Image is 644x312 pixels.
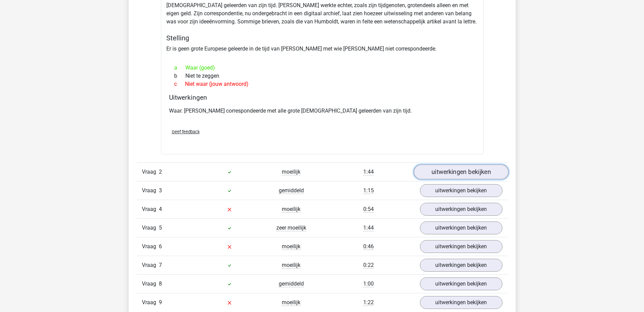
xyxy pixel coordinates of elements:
[363,280,374,287] span: 1:00
[420,296,502,309] a: uitwerkingen bekijken
[169,94,475,101] h4: Uitwerkingen
[159,206,162,212] span: 4
[159,280,162,287] span: 8
[142,205,159,213] span: Vraag
[159,169,162,175] span: 2
[413,164,508,179] a: uitwerkingen bekijken
[420,277,502,290] a: uitwerkingen bekijken
[276,225,306,231] span: zeer moeilijk
[420,259,502,272] a: uitwerkingen bekijken
[159,243,162,250] span: 6
[420,240,502,253] a: uitwerkingen bekijken
[282,262,300,269] span: moeilijk
[363,187,374,194] span: 1:15
[363,169,374,175] span: 1:44
[142,261,159,269] span: Vraag
[159,187,162,194] span: 3
[279,280,304,287] span: gemiddeld
[363,206,374,213] span: 0:54
[169,64,475,72] div: Waar (goed)
[282,243,300,250] span: moeilijk
[174,80,185,88] span: c
[363,225,374,231] span: 1:44
[174,64,185,72] span: a
[363,243,374,250] span: 0:46
[142,280,159,288] span: Vraag
[172,129,200,134] span: Geef feedback
[174,72,185,80] span: b
[159,299,162,306] span: 9
[142,168,159,176] span: Vraag
[142,187,159,195] span: Vraag
[420,203,502,216] a: uitwerkingen bekijken
[420,184,502,197] a: uitwerkingen bekijken
[420,221,502,234] a: uitwerkingen bekijken
[282,206,300,213] span: moeilijk
[159,225,162,231] span: 5
[169,72,475,80] div: Niet te zeggen
[169,80,475,88] div: Niet waar (jouw antwoord)
[279,187,304,194] span: gemiddeld
[282,299,300,306] span: moeilijk
[169,107,475,115] p: Waar. [PERSON_NAME] correspondeerde met alle grote [DEMOGRAPHIC_DATA] geleerden van zijn tijd.
[159,262,162,268] span: 7
[142,224,159,232] span: Vraag
[282,169,300,175] span: moeilijk
[142,298,159,307] span: Vraag
[363,262,374,269] span: 0:22
[166,34,478,42] h5: Stelling
[142,242,159,251] span: Vraag
[363,299,374,306] span: 1:22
